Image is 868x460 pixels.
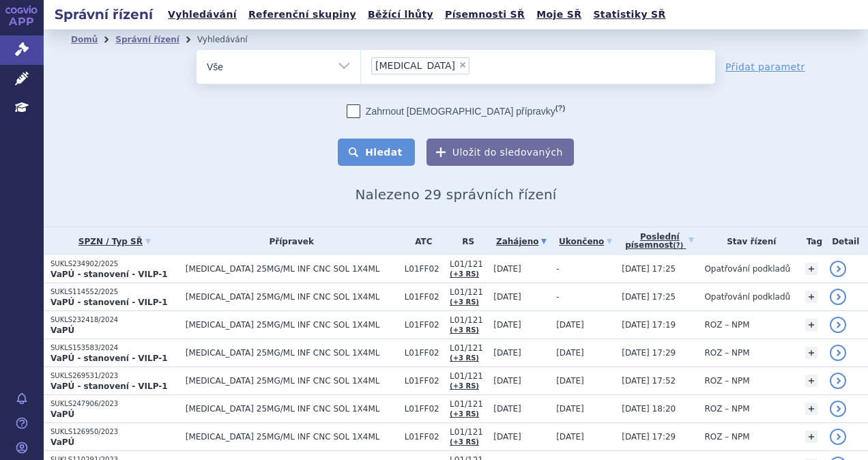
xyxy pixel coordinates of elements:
button: Uložit do sledovaných [426,139,574,166]
span: [MEDICAL_DATA] 25MG/ML INF CNC SOL 1X4ML [186,264,398,274]
span: L01/121 [450,259,487,269]
abbr: (?) [673,242,683,250]
a: (+3 RS) [450,410,479,418]
span: [MEDICAL_DATA] 25MG/ML INF CNC SOL 1X4ML [186,404,398,414]
span: [DATE] 17:25 [622,292,676,302]
span: ROZ – NPM [704,404,749,414]
th: ATC [398,227,443,255]
a: + [805,291,818,303]
span: - [556,292,559,302]
th: RS [443,227,487,255]
span: [MEDICAL_DATA] 25MG/ML INF CNC SOL 1X4ML [186,320,398,330]
strong: VaPÚ [50,437,74,447]
a: detail [830,317,846,333]
span: L01FF02 [405,432,443,442]
a: Přidat parametr [725,60,805,74]
a: (+3 RS) [450,438,479,446]
span: [DATE] [493,348,521,358]
span: [MEDICAL_DATA] [375,61,455,70]
a: (+3 RS) [450,270,479,278]
span: L01/121 [450,343,487,353]
span: L01FF02 [405,320,443,330]
p: SUKLS247906/2023 [50,399,179,409]
a: + [805,403,818,415]
span: ROZ – NPM [704,320,749,330]
a: SPZN / Typ SŘ [50,232,179,251]
button: Hledat [338,139,415,166]
a: (+3 RS) [450,382,479,390]
span: L01/121 [450,427,487,437]
strong: VaPÚ - stanovení - VILP-1 [50,270,168,279]
span: L01FF02 [405,376,443,386]
a: Písemnosti SŘ [441,5,529,24]
a: + [805,375,818,387]
span: [DATE] 17:29 [622,432,676,442]
span: Opatřování podkladů [704,292,790,302]
span: [DATE] [556,404,584,414]
span: L01FF02 [405,264,443,274]
span: [DATE] [493,264,521,274]
span: [DATE] [556,376,584,386]
span: [DATE] 17:19 [622,320,676,330]
span: [DATE] 18:20 [622,404,676,414]
strong: VaPÚ [50,326,74,335]
span: [MEDICAL_DATA] 25MG/ML INF CNC SOL 1X4ML [186,348,398,358]
a: + [805,263,818,275]
label: Zahrnout [DEMOGRAPHIC_DATA] přípravky [347,104,565,118]
a: + [805,347,818,359]
span: Nalezeno 29 správních řízení [355,186,556,203]
a: Poslednípísemnost(?) [622,227,697,255]
a: detail [830,345,846,361]
span: [DATE] [556,320,584,330]
p: SUKLS234902/2025 [50,259,179,269]
a: Správní řízení [115,35,179,44]
span: L01FF02 [405,348,443,358]
span: L01/121 [450,287,487,297]
a: detail [830,261,846,277]
span: L01/121 [450,315,487,325]
a: Vyhledávání [164,5,241,24]
span: [DATE] 17:29 [622,348,676,358]
strong: VaPÚ [50,409,74,419]
strong: VaPÚ - stanovení - VILP-1 [50,382,168,391]
span: [MEDICAL_DATA] 25MG/ML INF CNC SOL 1X4ML [186,292,398,302]
span: ROZ – NPM [704,348,749,358]
h2: Správní řízení [44,5,164,24]
strong: VaPÚ - stanovení - VILP-1 [50,354,168,363]
span: [MEDICAL_DATA] 25MG/ML INF CNC SOL 1X4ML [186,376,398,386]
span: [DATE] 17:25 [622,264,676,274]
span: - [556,264,559,274]
th: Stav řízení [697,227,798,255]
span: [DATE] [493,376,521,386]
a: Domů [71,35,98,44]
span: × [459,61,467,69]
span: L01/121 [450,399,487,409]
span: L01FF02 [405,292,443,302]
p: SUKLS153583/2024 [50,343,179,353]
span: L01/121 [450,371,487,381]
a: detail [830,401,846,417]
span: [DATE] [493,432,521,442]
p: SUKLS114552/2025 [50,287,179,297]
a: + [805,431,818,443]
a: detail [830,289,846,305]
span: [MEDICAL_DATA] 25MG/ML INF CNC SOL 1X4ML [186,432,398,442]
th: Detail [823,227,868,255]
th: Přípravek [179,227,398,255]
span: L01FF02 [405,404,443,414]
li: Vyhledávání [197,29,265,50]
a: Moje SŘ [532,5,585,24]
a: Zahájeno [493,232,549,251]
p: SUKLS269531/2023 [50,371,179,381]
p: SUKLS126950/2023 [50,427,179,437]
span: [DATE] [493,292,521,302]
a: detail [830,429,846,445]
span: [DATE] [556,432,584,442]
input: [MEDICAL_DATA] [474,57,531,74]
a: Běžící lhůty [364,5,437,24]
span: Opatřování podkladů [704,264,790,274]
a: Referenční skupiny [244,5,360,24]
a: Ukončeno [556,232,615,251]
a: Statistiky SŘ [589,5,669,24]
span: [DATE] [556,348,584,358]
